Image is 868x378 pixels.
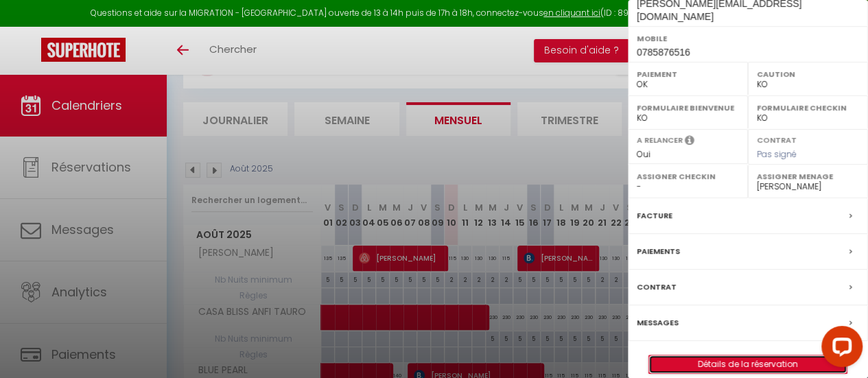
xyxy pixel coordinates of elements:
label: Assigner Menage [757,169,859,183]
label: A relancer [637,134,683,146]
label: Contrat [757,134,797,143]
span: 0785876516 [637,47,690,58]
label: Messages [637,316,679,330]
label: Paiement [637,67,739,81]
a: Détails de la réservation [649,355,847,373]
label: Mobile [637,32,859,45]
label: Assigner Checkin [637,169,739,183]
label: Facture [637,209,672,223]
button: Détails de la réservation [648,355,847,374]
label: Formulaire Bienvenue [637,101,739,115]
span: Pas signé [757,148,797,160]
iframe: LiveChat chat widget [810,320,868,378]
label: Contrat [637,280,677,294]
label: Paiements [637,244,680,259]
label: Formulaire Checkin [757,101,859,115]
i: Sélectionner OUI si vous souhaiter envoyer les séquences de messages post-checkout [685,134,694,150]
label: Caution [757,67,859,81]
